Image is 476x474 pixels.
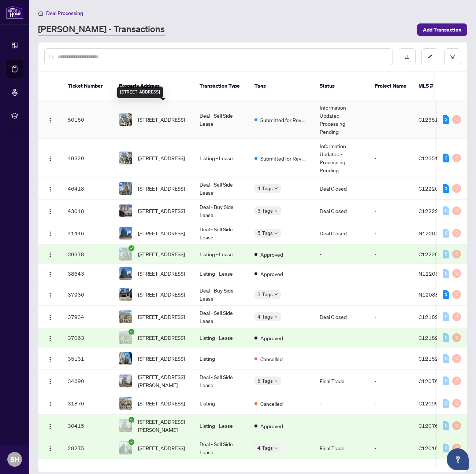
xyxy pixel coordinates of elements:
[399,48,416,65] button: download
[249,72,314,100] th: Tags
[274,315,278,319] span: down
[194,100,249,139] td: Deal - Sell Side Lease
[44,442,56,454] button: Logo
[194,348,249,370] td: Listing
[369,370,413,392] td: -
[419,378,448,384] span: C12076478
[194,200,249,222] td: Deal - Buy Side Lease
[260,422,283,430] span: Approved
[138,250,185,258] span: [STREET_ADDRESS]
[274,379,278,383] span: down
[423,24,461,36] span: Add Transaction
[443,290,449,299] div: 1
[452,184,461,193] div: 0
[47,446,53,452] img: Logo
[194,415,249,437] td: Listing - Lease
[419,270,449,277] span: N12205754
[314,370,369,392] td: Final Trade
[314,264,369,283] td: -
[47,335,53,341] img: Logo
[44,397,56,409] button: Logo
[369,222,413,245] td: -
[369,139,413,177] td: -
[47,117,53,123] img: Logo
[314,348,369,370] td: -
[119,152,132,164] img: thumbnail-img
[369,200,413,222] td: -
[447,448,469,470] button: Open asap
[62,283,113,306] td: 37936
[138,207,185,215] span: [STREET_ADDRESS]
[257,206,273,215] span: 3 Tags
[443,312,449,321] div: 0
[62,139,113,177] td: 49329
[450,54,455,59] span: filter
[119,182,132,195] img: thumbnail-img
[62,306,113,328] td: 37934
[47,423,53,429] img: Logo
[314,306,369,328] td: Deal Closed
[419,251,448,257] span: C12220675
[194,222,249,245] td: Deal - Sell Side Lease
[62,370,113,392] td: 34690
[257,376,273,385] span: 5 Tags
[257,184,273,192] span: 4 Tags
[119,205,132,217] img: thumbnail-img
[452,154,461,162] div: 0
[369,306,413,328] td: -
[369,328,413,348] td: -
[194,437,249,459] td: Deal - Sell Side Lease
[427,54,432,59] span: edit
[194,177,249,200] td: Deal - Sell Side Lease
[443,206,449,215] div: 0
[44,183,56,194] button: Logo
[369,415,413,437] td: -
[419,291,449,298] span: N12088415
[129,439,134,445] span: check-circle
[369,283,413,306] td: -
[452,290,461,299] div: 0
[452,354,461,363] div: 0
[138,313,185,321] span: [STREET_ADDRESS]
[443,376,449,385] div: 0
[138,334,185,342] span: [STREET_ADDRESS]
[452,421,461,430] div: 0
[419,230,449,236] span: N12205754
[47,315,53,320] img: Logo
[452,250,461,258] div: 0
[257,312,273,321] span: 4 Tags
[119,375,132,387] img: thumbnail-img
[443,229,449,238] div: 0
[44,268,56,279] button: Logo
[419,400,448,407] span: C12099904
[369,264,413,283] td: -
[419,313,448,320] span: C12182866
[369,348,413,370] td: -
[417,23,467,36] button: Add Transaction
[260,400,283,408] span: Cancelled
[138,269,185,278] span: [STREET_ADDRESS]
[62,437,113,459] td: 28275
[44,420,56,431] button: Logo
[113,72,194,100] th: Property Address
[369,72,413,100] th: Project Name
[194,392,249,415] td: Listing
[194,264,249,283] td: Listing - Lease
[62,200,113,222] td: 43018
[257,444,273,452] span: 4 Tags
[47,252,53,258] img: Logo
[443,184,449,193] div: 1
[47,356,53,362] img: Logo
[47,209,53,214] img: Logo
[452,399,461,408] div: 0
[44,248,56,260] button: Logo
[138,154,185,162] span: [STREET_ADDRESS]
[138,229,185,237] span: [STREET_ADDRESS]
[138,115,185,124] span: [STREET_ADDRESS]
[369,177,413,200] td: -
[443,154,449,162] div: 3
[369,392,413,415] td: -
[47,379,53,385] img: Logo
[369,245,413,264] td: -
[419,334,448,341] span: C12182866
